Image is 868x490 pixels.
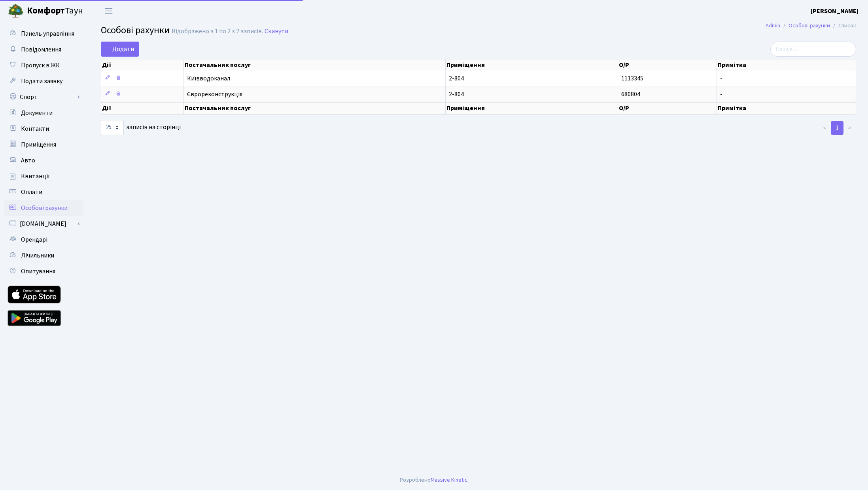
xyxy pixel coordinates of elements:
span: 1113345 [621,74,643,83]
span: 680804 [621,90,640,99]
span: Документи [21,109,53,117]
a: Панель управління [4,26,83,42]
img: logo.png [8,3,24,19]
a: Пропуск в ЖК [4,57,83,73]
span: Додати [106,45,134,53]
span: Квитанції [21,172,50,181]
a: Лічильники [4,248,83,263]
span: Панель управління [21,29,74,38]
a: Особові рахунки [4,200,83,216]
th: Приміщення [446,102,618,114]
b: Комфорт [27,4,65,17]
span: Приміщення [21,140,56,149]
span: Оплати [21,188,42,196]
a: Контакти [4,121,83,137]
span: Орендарі [21,235,47,244]
th: Дії [101,59,184,71]
span: Таун [27,4,83,18]
a: Приміщення [4,137,83,153]
span: Повідомлення [21,45,61,54]
a: [PERSON_NAME] [811,6,859,16]
a: Скинути [265,28,288,35]
a: Опитування [4,263,83,279]
th: Приміщення [446,59,618,71]
button: Переключити навігацію [99,4,119,17]
th: Дії [101,102,184,114]
a: Авто [4,153,83,168]
th: Примітка [717,59,857,71]
a: Документи [4,105,83,121]
a: Admin [766,21,780,30]
a: Оплати [4,184,83,200]
label: записів на сторінці [101,120,181,135]
span: - [720,90,722,99]
a: Повідомлення [4,42,83,57]
div: Розроблено . [400,476,469,484]
span: Особові рахунки [21,204,68,212]
a: Квитанції [4,168,83,184]
span: Особові рахунки [101,23,170,37]
span: Подати заявку [21,77,62,86]
span: Опитування [21,267,55,276]
span: Авто [21,156,35,165]
li: Список [830,21,856,30]
select: записів на сторінці [101,120,124,135]
a: Орендарі [4,232,83,248]
span: 2-804 [449,91,615,97]
span: Лічильники [21,251,54,260]
input: Пошук... [770,42,856,57]
span: Київводоканал [187,75,442,82]
span: 2-804 [449,75,615,82]
a: 1 [831,121,843,135]
span: Єврореконструкція [187,91,442,97]
th: О/Р [618,59,717,71]
th: О/Р [618,102,717,114]
th: Примітка [717,102,857,114]
a: Подати заявку [4,73,83,89]
span: - [720,74,722,83]
th: Постачальник послуг [184,102,446,114]
div: Відображено з 1 по 2 з 2 записів. [172,28,263,35]
a: Спорт [4,89,83,105]
th: Постачальник послуг [184,59,446,71]
a: [DOMAIN_NAME] [4,216,83,232]
a: Massive Kinetic [431,476,467,484]
span: Контакти [21,124,49,133]
nav: breadcrumb [754,17,868,34]
a: Додати [101,42,139,57]
span: Пропуск в ЖК [21,61,60,70]
a: Особові рахунки [789,21,830,30]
